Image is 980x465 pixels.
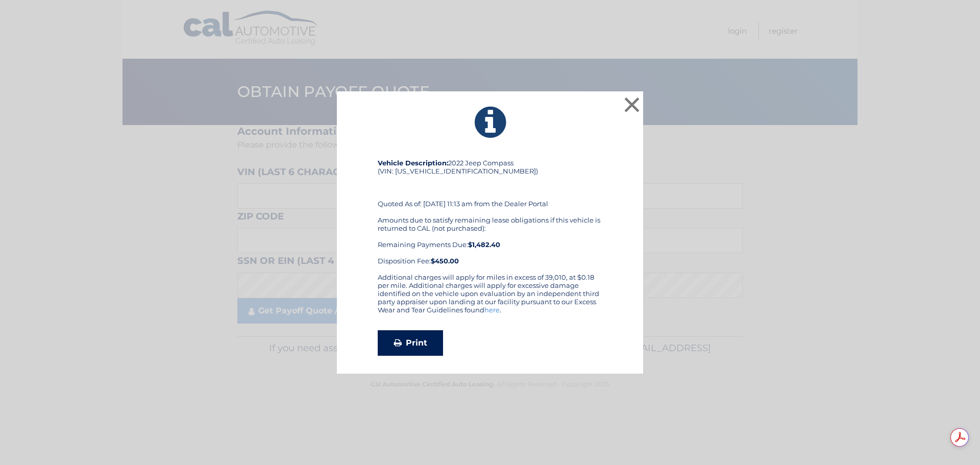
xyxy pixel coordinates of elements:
[378,273,602,322] div: Additional charges will apply for miles in excess of 39,010, at $0.18 per mile. Additional charge...
[378,159,602,273] div: 2022 Jeep Compass (VIN: [US_VEHICLE_IDENTIFICATION_NUMBER]) Quoted As of: [DATE] 11:13 am from th...
[468,240,500,249] b: $1,482.40
[378,159,448,167] strong: Vehicle Description:
[622,94,642,115] button: ×
[431,257,459,265] strong: $450.00
[378,216,602,265] div: Amounts due to satisfy remaining lease obligations if this vehicle is returned to CAL (not purcha...
[378,330,443,356] a: Print
[484,306,500,314] a: here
